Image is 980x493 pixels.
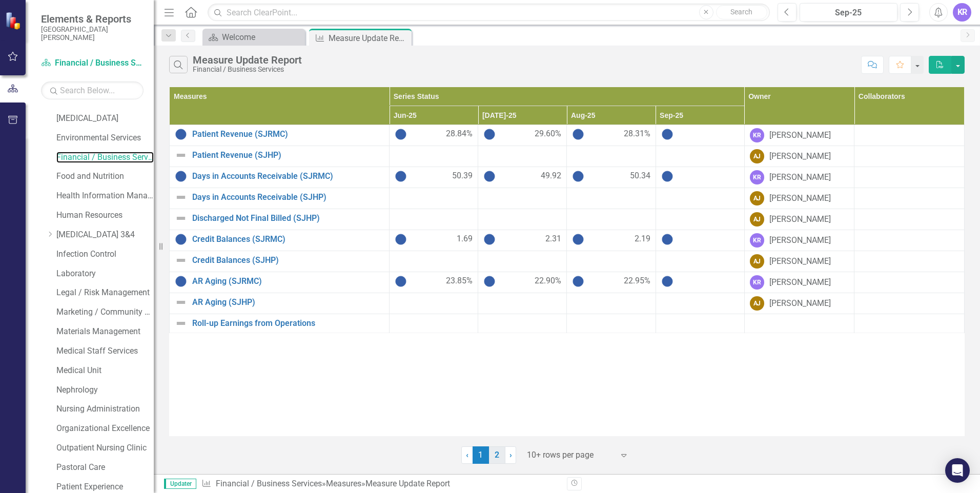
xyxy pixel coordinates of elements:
[193,54,302,66] div: Measure Update Report
[661,128,673,140] img: No Information
[175,170,187,182] img: No Information
[541,170,561,182] span: 49.92
[803,7,894,19] div: Sep-25
[170,314,390,333] td: Double-Click to Edit Right Click for Context Menu
[192,130,384,139] a: Patient Revenue (SJRMC)
[545,233,561,245] span: 2.31
[41,13,144,25] span: Elements & Reports
[769,256,831,268] div: [PERSON_NAME]
[170,251,390,272] td: Double-Click to Edit Right Click for Context Menu
[56,152,154,163] a: Financial / Business Services
[769,172,831,183] div: [PERSON_NAME]
[56,345,154,357] a: Medical Staff Services
[572,233,584,245] img: No Information
[216,479,322,488] a: Financial / Business Services
[483,128,496,140] img: No Information
[656,188,744,209] td: Double-Click to Edit
[175,128,187,140] img: No Information
[567,188,656,209] td: Double-Click to Edit
[170,125,390,146] td: Double-Click to Edit Right Click for Context Menu
[769,277,831,289] div: [PERSON_NAME]
[175,296,187,309] img: Not Defined
[56,210,154,221] a: Human Resources
[192,151,384,160] a: Patient Revenue (SJHP)
[56,306,154,318] a: Marketing / Community Services
[395,275,407,287] img: No Information
[624,128,650,140] span: 28.31%
[175,212,187,224] img: Not Defined
[390,314,478,333] td: Double-Click to Edit
[478,314,567,333] td: Double-Click to Edit
[567,167,656,188] td: Double-Click to Edit
[175,233,187,245] img: No Information
[446,128,473,140] span: 28.84%
[395,170,407,182] img: No Information
[630,170,650,182] span: 50.34
[56,132,154,144] a: Environmental Services
[750,233,764,248] div: KR
[769,130,831,141] div: [PERSON_NAME]
[192,256,384,265] a: Credit Balances (SJHP)
[390,167,478,188] td: Double-Click to Edit
[483,275,496,287] img: No Information
[222,31,302,44] div: Welcome
[192,172,384,181] a: Days in Accounts Receivable (SJRMC)
[170,293,390,314] td: Double-Click to Edit Right Click for Context Menu
[56,462,154,474] a: Pastoral Care
[800,3,897,22] button: Sep-25
[466,450,468,460] span: ‹
[769,214,831,225] div: [PERSON_NAME]
[750,170,764,184] div: KR
[730,8,752,16] span: Search
[41,81,144,99] input: Search Below...
[473,446,489,464] span: 1
[769,298,831,310] div: [PERSON_NAME]
[170,230,390,251] td: Double-Click to Edit Right Click for Context Menu
[716,5,767,19] button: Search
[457,233,473,245] span: 1.69
[769,151,831,162] div: [PERSON_NAME]
[56,268,154,280] a: Laboratory
[769,235,831,246] div: [PERSON_NAME]
[175,317,187,330] img: Not Defined
[329,32,409,45] div: Measure Update Report
[509,450,512,460] span: ›
[170,209,390,230] td: Double-Click to Edit Right Click for Context Menu
[945,458,970,483] div: Open Intercom Messenger
[175,191,187,203] img: Not Defined
[750,296,764,311] div: AJ
[193,66,302,73] div: Financial / Business Services
[175,254,187,266] img: Not Defined
[56,190,154,202] a: Health Information Management
[56,481,154,493] a: Patient Experience
[170,146,390,167] td: Double-Click to Edit Right Click for Context Menu
[535,128,561,140] span: 29.60%
[175,275,187,287] img: No Information
[175,149,187,161] img: Not Defined
[208,4,770,22] input: Search ClearPoint...
[41,25,144,42] small: [GEOGRAPHIC_DATA][PERSON_NAME]
[56,442,154,454] a: Outpatient Nursing Clinic
[624,275,650,287] span: 22.95%
[750,254,764,269] div: AJ
[56,403,154,415] a: Nursing Administration
[446,275,473,287] span: 23.85%
[56,287,154,299] a: Legal / Risk Management
[478,188,567,209] td: Double-Click to Edit
[483,170,496,182] img: No Information
[953,3,971,22] button: KR
[326,479,361,488] a: Measures
[656,314,744,333] td: Double-Click to Edit
[56,326,154,338] a: Materials Management
[395,128,407,140] img: No Information
[5,11,23,29] img: ClearPoint Strategy
[192,214,384,223] a: Discharged Not Final Billed (SJHP)
[56,249,154,260] a: Infection Control
[750,128,764,142] div: KR
[572,128,584,140] img: No Information
[483,233,496,245] img: No Information
[572,170,584,182] img: No Information
[41,57,144,69] a: Financial / Business Services
[535,275,561,287] span: 22.90%
[478,167,567,188] td: Double-Click to Edit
